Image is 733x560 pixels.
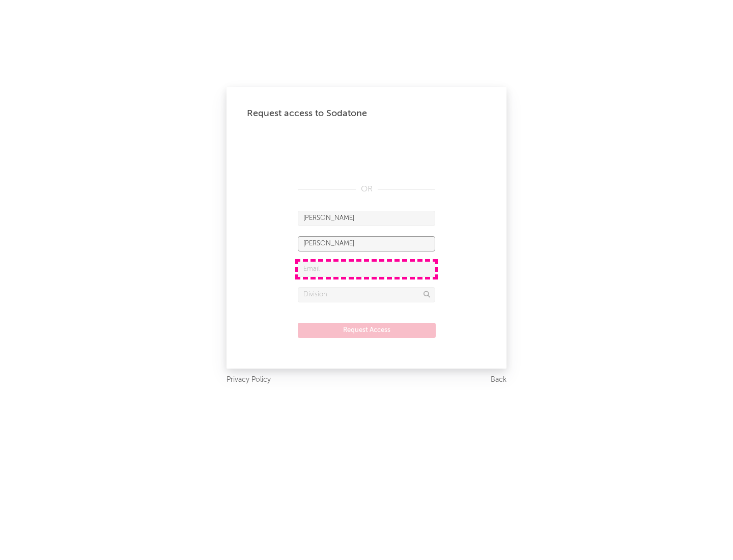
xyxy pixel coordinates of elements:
[298,183,435,195] div: OR
[298,323,436,338] button: Request Access
[491,374,506,386] a: Back
[298,262,435,277] input: Email
[247,107,486,120] div: Request access to Sodatone
[298,211,435,226] input: First Name
[298,287,435,302] input: Division
[227,374,271,386] a: Privacy Policy
[298,236,435,251] input: Last Name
